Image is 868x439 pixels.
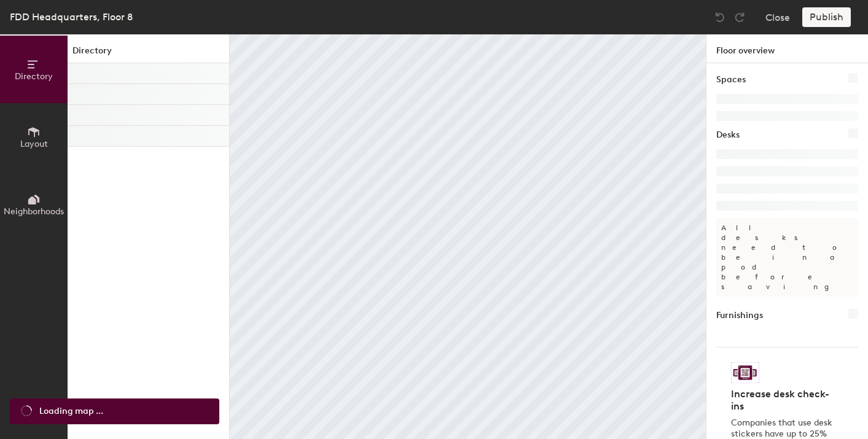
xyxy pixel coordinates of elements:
[731,388,836,413] h4: Increase desk check-ins
[714,11,726,23] img: Undo
[716,128,740,142] h1: Desks
[15,71,53,82] span: Directory
[20,139,48,149] span: Layout
[10,9,133,25] div: FDD Headquarters, Floor 8
[706,34,868,63] h1: Floor overview
[4,206,64,217] span: Neighborhoods
[733,11,746,23] img: Redo
[716,73,746,87] h1: Spaces
[39,405,103,418] span: Loading map ...
[716,309,763,322] h1: Furnishings
[68,44,229,63] h1: Directory
[731,362,759,383] img: Sticker logo
[765,7,790,27] button: Close
[716,218,858,297] p: All desks need to be in a pod before saving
